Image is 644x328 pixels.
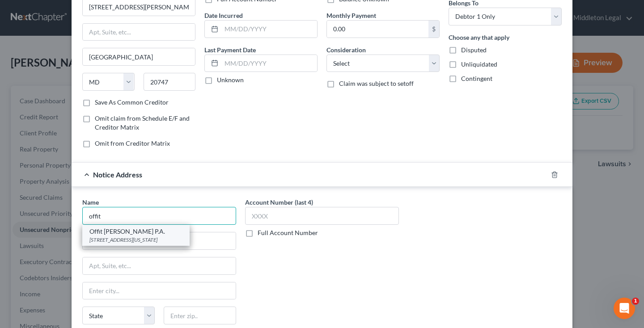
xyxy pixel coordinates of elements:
input: Search by name... [82,207,236,225]
input: XXXX [245,207,399,225]
span: Unliquidated [461,60,497,68]
span: 1 [632,298,639,305]
input: MM/DD/YYYY [221,55,317,72]
span: Omit claim from Schedule E/F and Creditor Matrix [95,114,190,131]
label: Unknown [217,76,244,84]
label: Account Number (last 4) [245,198,313,207]
div: [STREET_ADDRESS][US_STATE] [89,236,182,244]
input: Enter zip.. [164,307,236,324]
input: Enter city... [83,48,195,65]
input: Enter city... [83,282,236,299]
span: Name [82,198,99,206]
label: Last Payment Date [204,45,256,55]
input: Apt, Suite, etc... [83,24,195,41]
iframe: Intercom live chat [614,298,635,319]
label: Choose any that apply [449,33,509,42]
input: Apt, Suite, etc... [83,257,236,274]
div: Offit [PERSON_NAME] P.A. [89,227,182,236]
div: $ [428,21,439,38]
span: Contingent [461,75,492,82]
label: Monthly Payment [326,11,376,20]
span: Notice Address [93,170,142,179]
span: Omit from Creditor Matrix [95,139,170,147]
label: Save As Common Creditor [95,98,169,107]
input: 0.00 [327,21,428,38]
label: Full Account Number [258,228,318,237]
span: Disputed [461,46,487,54]
label: Consideration [326,45,366,55]
input: MM/DD/YYYY [221,21,317,38]
input: Enter zip... [144,73,196,91]
span: Claim was subject to setoff [339,80,414,87]
label: Date Incurred [204,11,243,20]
